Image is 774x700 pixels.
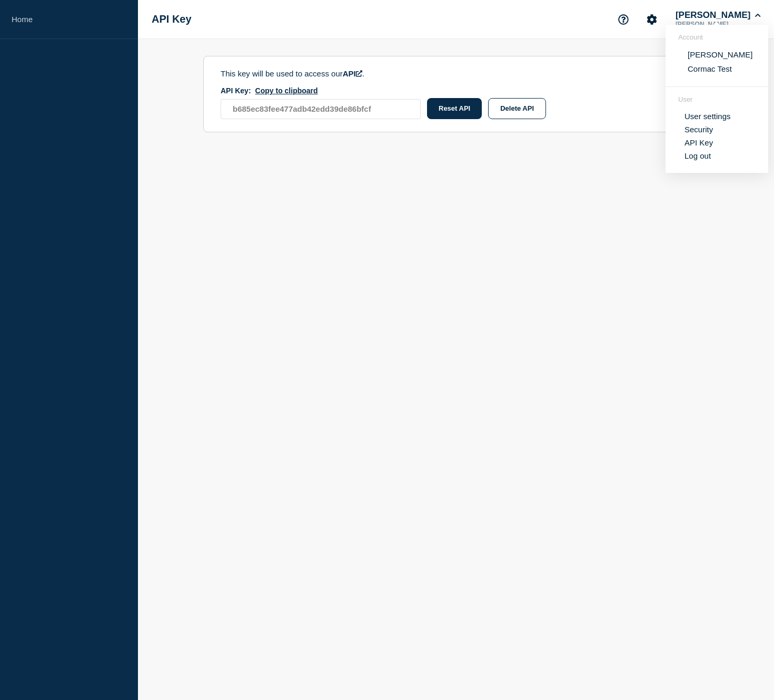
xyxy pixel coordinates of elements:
button: Delete API [488,98,546,119]
a: User settings [684,112,731,121]
a: API Key [684,138,713,147]
button: [PERSON_NAME] [684,50,756,60]
p: [PERSON_NAME] [673,21,762,28]
button: Log out [684,151,711,160]
button: [PERSON_NAME] [673,10,762,21]
button: Cormac Test [684,64,735,74]
span: API Key: [221,86,251,95]
a: Security [684,125,713,134]
button: Account settings [641,8,663,31]
h1: API Key [152,13,192,25]
a: API [343,69,362,78]
p: This key will be used to access our . [221,69,452,78]
button: Support [612,8,634,31]
button: API Key: [255,86,318,95]
header: User [678,95,756,103]
button: Reset API [427,98,482,119]
header: Account [678,33,756,41]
